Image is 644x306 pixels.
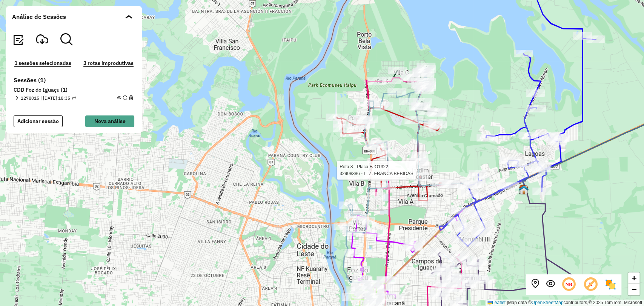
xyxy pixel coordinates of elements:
span: + [632,273,636,283]
img: CDD Foz [519,185,529,195]
span: Análise de Sessões [12,12,66,21]
a: Zoom out [628,284,639,295]
span: | [507,300,508,305]
img: Exibir/Ocultar setores [604,278,616,291]
div: Map data © contributors,© 2025 TomTom, Microsoft [486,300,644,306]
span: 1278015 | [DATE] 18:35 [21,95,76,101]
a: OpenStreetMap [532,300,564,305]
button: Visualizar Romaneio Exportadas [36,33,48,47]
button: Visualizar relatório de Roteirização Exportadas [12,33,24,47]
h6: Sessões (1) [14,77,134,84]
button: 1 sessões selecionadas [12,59,74,68]
h6: CDD Foz do Iguaçu (1) [14,87,134,94]
button: Adicionar sessão [14,115,63,127]
button: 3 rotas improdutivas [81,59,136,68]
span: − [632,284,636,294]
span: Ocultar NR [561,277,577,292]
a: Zoom in [628,272,639,284]
span: Exibir rótulo [583,277,598,292]
button: Nova análise [85,115,134,127]
a: Leaflet [487,300,506,305]
button: Centralizar mapa no depósito ou ponto de apoio [531,279,540,290]
button: Exibir sessão original [546,279,555,290]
